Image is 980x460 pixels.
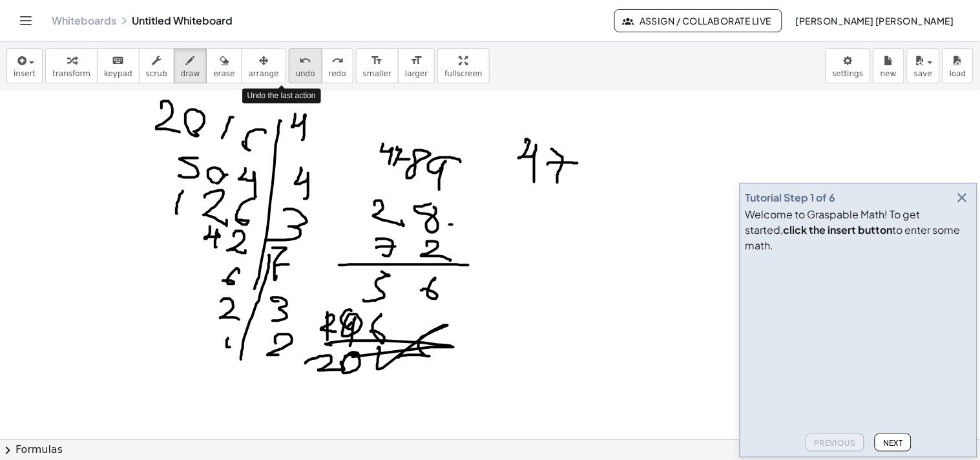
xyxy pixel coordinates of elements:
button: insert [6,48,43,83]
span: settings [833,69,864,78]
button: Assign / Collaborate Live [614,9,783,32]
span: keypad [104,69,132,78]
button: save [907,48,940,83]
span: transform [52,69,90,78]
button: fullscreen [437,48,489,83]
button: [PERSON_NAME] [PERSON_NAME] [785,9,964,32]
i: undo [299,53,311,68]
button: Toggle navigation [16,10,36,31]
div: Welcome to Graspable Math! To get started, to enter some math. [745,207,972,253]
button: load [943,48,974,83]
span: insert [14,69,36,78]
span: draw [181,69,200,78]
button: arrange [242,48,286,83]
button: format_sizesmaller [356,48,399,83]
span: new [881,69,897,78]
span: save [914,69,932,78]
button: draw [174,48,207,83]
button: redoredo [322,48,353,83]
div: Undo the last action [242,89,321,103]
span: [PERSON_NAME] [PERSON_NAME] [795,15,954,26]
span: load [950,69,966,78]
span: Next [883,438,903,448]
b: click the insert button [784,223,893,236]
span: undo [296,69,315,78]
button: keyboardkeypad [97,48,140,83]
span: fullscreen [444,69,482,78]
span: arrange [249,69,279,78]
button: new [873,48,904,83]
i: keyboard [112,53,124,68]
i: redo [331,53,344,68]
button: format_sizelarger [398,48,435,83]
div: Tutorial Step 1 of 6 [745,190,836,205]
span: scrub [146,69,167,78]
span: erase [213,69,235,78]
span: redo [329,69,346,78]
span: smaller [363,69,391,78]
button: erase [206,48,242,83]
a: Whiteboards [52,14,116,27]
button: Next [875,434,912,452]
button: transform [45,48,98,83]
span: larger [405,69,428,78]
i: format_size [371,53,383,68]
button: scrub [139,48,174,83]
button: undoundo [289,48,322,83]
button: settings [826,48,871,83]
span: Assign / Collaborate Live [625,15,772,26]
i: format_size [410,53,422,68]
